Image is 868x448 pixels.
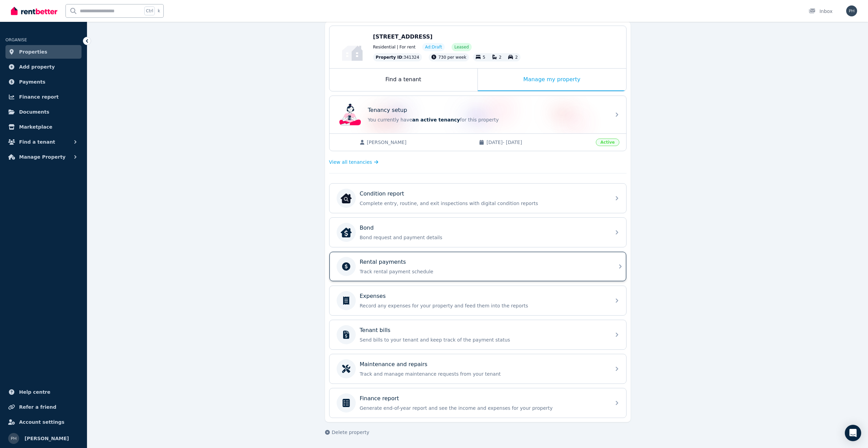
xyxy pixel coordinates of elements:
p: Finance report [360,394,399,403]
button: Manage Property [5,150,82,164]
span: Delete property [332,429,369,436]
div: Inbox [809,8,833,15]
p: Bond [360,224,374,232]
span: [PERSON_NAME] [25,434,69,443]
span: an active tenancy [412,117,460,122]
p: Record any expenses for your property and feed them into the reports [360,302,607,309]
a: BondBondBond request and payment details [329,218,626,247]
p: Send bills to your tenant and keep track of the payment status [360,336,607,343]
button: Delete property [325,429,369,436]
span: Marketplace [19,123,52,131]
p: Tenant bills [360,326,391,334]
a: Add property [5,60,82,74]
a: Tenant billsSend bills to your tenant and keep track of the payment status [329,320,626,349]
a: Maintenance and repairsTrack and manage maintenance requests from your tenant [329,354,626,384]
a: Marketplace [5,120,82,134]
img: Adam Hanlin [8,433,19,444]
span: ORGANISE [5,38,27,42]
div: Manage my property [478,69,626,91]
p: Condition report [360,190,404,198]
p: Bond request and payment details [360,234,607,241]
a: Account settings [5,415,82,429]
span: Documents [19,108,49,116]
div: Open Intercom Messenger [845,425,861,441]
span: Add property [19,63,55,71]
img: Adam Hanlin [846,5,857,16]
p: Tenancy setup [368,106,407,114]
span: Properties [19,48,47,56]
span: Ctrl [144,6,155,15]
span: Manage Property [19,153,65,161]
span: Find a tenant [19,138,55,146]
span: [PERSON_NAME] [367,139,472,146]
p: Expenses [360,292,386,300]
a: Finance reportGenerate end-of-year report and see the income and expenses for your property [329,388,626,418]
span: Residential | For rent [373,44,416,50]
a: Refer a friend [5,400,82,414]
span: Refer a friend [19,403,56,411]
span: Leased [454,44,469,50]
a: Condition reportCondition reportComplete entry, routine, and exit inspections with digital condit... [329,184,626,213]
span: Property ID [376,55,402,60]
a: View all tenancies [329,159,379,165]
a: Properties [5,45,82,59]
div: Find a tenant [329,69,477,91]
button: Find a tenant [5,135,82,149]
span: 2 [499,55,502,60]
p: Complete entry, routine, and exit inspections with digital condition reports [360,200,607,207]
p: Maintenance and repairs [360,360,428,368]
img: Bond [341,227,352,238]
span: Active [596,139,619,146]
a: Payments [5,75,82,89]
span: [STREET_ADDRESS] [373,33,433,40]
img: Tenancy setup [339,104,361,126]
span: k [158,8,160,14]
span: 2 [515,55,518,60]
img: Condition report [341,193,352,204]
span: Finance report [19,93,59,101]
a: Finance report [5,90,82,104]
a: ExpensesRecord any expenses for your property and feed them into the reports [329,286,626,315]
p: You currently have for this property [368,116,607,123]
span: Account settings [19,418,64,426]
img: RentBetter [11,6,57,16]
span: Help centre [19,388,50,396]
div: : 341324 [373,53,422,61]
p: Generate end-of-year report and see the income and expenses for your property [360,405,607,411]
span: Payments [19,78,45,86]
span: [DATE] - [DATE] [486,139,592,146]
span: View all tenancies [329,159,372,165]
a: Tenancy setupTenancy setupYou currently havean active tenancyfor this property [329,96,626,133]
a: Documents [5,105,82,119]
span: Ad: Draft [425,44,442,50]
p: Track and manage maintenance requests from your tenant [360,371,607,377]
a: Rental paymentsTrack rental payment schedule [329,252,626,281]
a: Help centre [5,385,82,399]
p: Track rental payment schedule [360,268,607,275]
span: 5 [483,55,485,60]
span: 730 per week [438,55,466,60]
p: Rental payments [360,258,406,266]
